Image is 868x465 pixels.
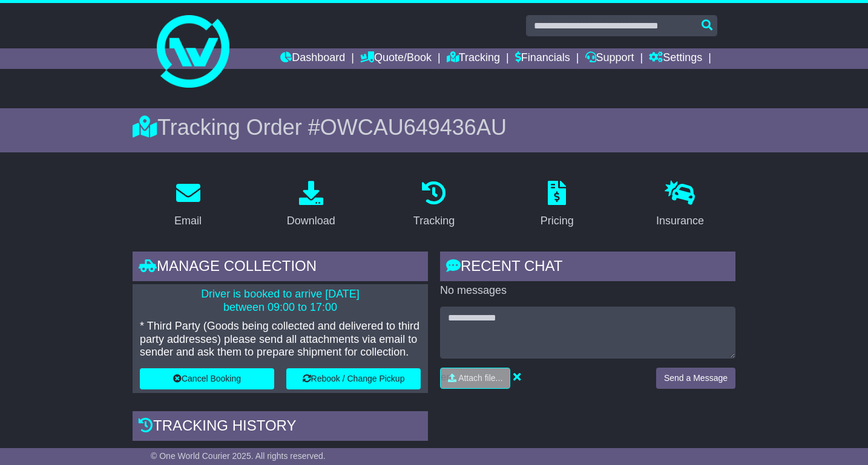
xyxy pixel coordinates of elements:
[656,213,704,229] div: Insurance
[515,48,570,69] a: Financials
[648,177,712,233] a: Insurance
[140,288,421,314] p: Driver is booked to arrive [DATE] between 09:00 to 17:00
[656,368,735,389] button: Send a Message
[585,48,634,69] a: Support
[280,48,345,69] a: Dashboard
[140,320,421,359] p: * Third Party (Goods being collected and delivered to third party addresses) please send all atta...
[174,213,202,229] div: Email
[320,115,507,140] span: OWCAU649436AU
[133,252,428,284] div: Manage collection
[440,252,735,284] div: RECENT CHAT
[413,213,455,229] div: Tracking
[447,48,500,69] a: Tracking
[140,368,274,389] button: Cancel Booking
[166,177,209,233] a: Email
[649,48,702,69] a: Settings
[440,284,735,298] p: No messages
[360,48,432,69] a: Quote/Book
[533,177,582,233] a: Pricing
[151,451,326,461] span: © One World Courier 2025. All rights reserved.
[279,177,343,233] a: Download
[133,411,428,444] div: Tracking history
[286,368,421,389] button: Rebook / Change Pickup
[406,177,462,233] a: Tracking
[133,114,735,140] div: Tracking Order #
[287,213,335,229] div: Download
[541,213,574,229] div: Pricing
